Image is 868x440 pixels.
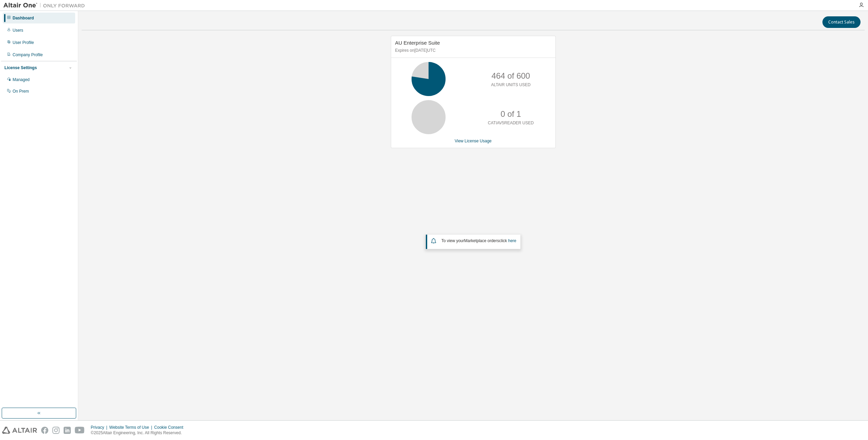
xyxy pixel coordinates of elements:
div: On Prem [13,89,29,94]
p: 0 of 1 [501,108,521,120]
img: linkedin.svg [64,427,71,434]
img: altair_logo.svg [2,427,37,434]
p: ALTAIR UNITS USED [491,82,531,88]
div: User Profile [13,40,34,45]
div: Dashboard [13,15,34,21]
div: Privacy [91,425,109,430]
button: Contact Sales [822,16,861,28]
div: Website Terms of Use [109,425,154,430]
a: here [508,238,516,243]
img: Altair One [3,2,88,9]
p: Expires on [DATE] UTC [395,48,550,53]
div: Company Profile [13,52,43,58]
img: facebook.svg [41,427,48,434]
em: Marketplace orders [464,238,499,243]
p: CATIAV5READER USED [488,120,534,126]
div: Cookie Consent [154,425,187,430]
img: youtube.svg [75,427,85,434]
p: © 2025 Altair Engineering, Inc. All Rights Reserved. [91,430,187,436]
span: AU Enterprise Suite [395,40,440,46]
div: Managed [13,77,30,82]
span: To view your click [441,238,516,243]
div: License Settings [4,65,37,70]
div: Users [13,28,23,33]
p: 464 of 600 [491,70,530,82]
img: instagram.svg [52,427,60,434]
a: View License Usage [455,139,492,143]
